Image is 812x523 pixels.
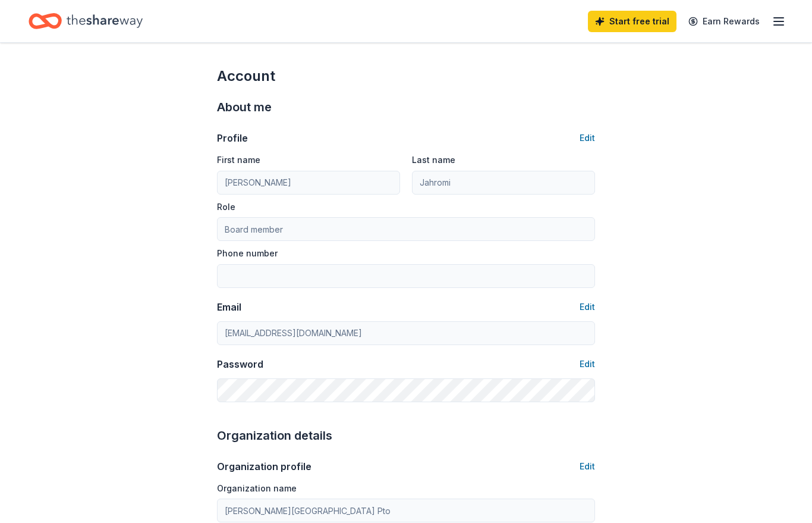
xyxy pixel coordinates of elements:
button: Edit [580,131,595,145]
a: Earn Rewards [681,11,767,32]
div: Password [217,357,263,371]
label: First name [217,154,260,166]
a: Start free trial [588,11,676,32]
label: Role [217,201,235,213]
button: Edit [580,357,595,371]
div: Organization details [217,426,595,445]
div: Account [217,67,595,86]
div: Profile [217,131,248,145]
button: Edit [580,459,595,474]
label: Phone number [217,248,278,259]
div: About me [217,98,595,117]
div: Organization profile [217,459,311,474]
a: Home [29,7,143,35]
button: Edit [580,300,595,314]
div: Email [217,300,241,314]
label: Last name [412,154,455,166]
label: Organization name [217,483,297,494]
